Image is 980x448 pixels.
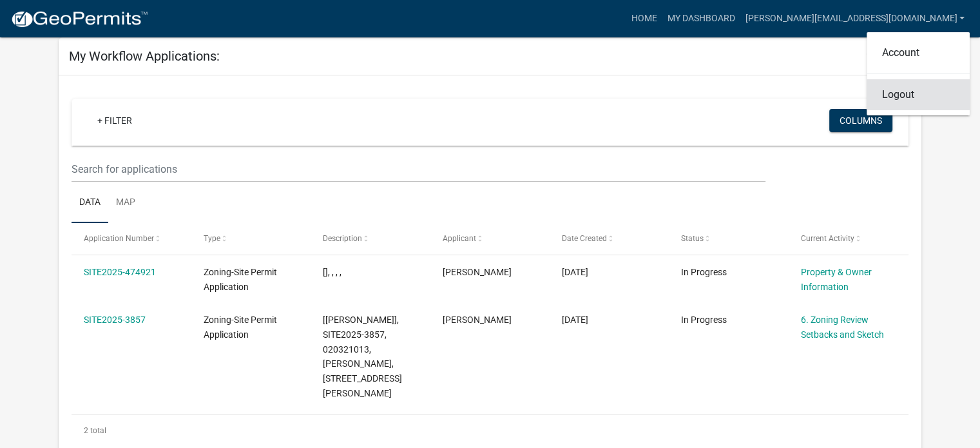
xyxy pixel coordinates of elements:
[867,79,970,110] a: Logout
[323,267,341,277] span: [], , , ,
[191,223,310,254] datatable-header-cell: Type
[550,223,669,254] datatable-header-cell: Date Created
[443,234,476,243] span: Applicant
[443,267,512,277] span: Dean Nelson
[84,234,154,243] span: Application Number
[323,315,402,398] span: [Tyler Lindsay], SITE2025-3857, 020321013, DEAN NELSON, 19266 SHERMAN SHORES RD
[662,6,740,31] a: My Dashboard
[69,48,220,64] h5: My Workflow Applications:
[430,223,549,254] datatable-header-cell: Applicant
[562,267,588,277] span: 09/08/2025
[84,267,156,277] a: SITE2025-474921
[323,234,362,243] span: Description
[789,223,908,254] datatable-header-cell: Current Activity
[108,182,143,224] a: Map
[829,109,892,132] button: Columns
[867,37,970,68] a: Account
[204,315,277,340] span: Zoning-Site Permit Application
[311,223,430,254] datatable-header-cell: Description
[740,6,970,31] a: [PERSON_NAME][EMAIL_ADDRESS][DOMAIN_NAME]
[801,267,872,292] a: Property & Owner Information
[681,315,727,325] span: In Progress
[443,315,512,325] span: Dean Nelson
[562,315,588,325] span: 09/08/2025
[801,234,854,243] span: Current Activity
[84,315,146,325] a: SITE2025-3857
[562,234,607,243] span: Date Created
[87,109,142,132] a: + Filter
[669,223,788,254] datatable-header-cell: Status
[72,182,108,224] a: Data
[681,267,727,277] span: In Progress
[72,156,765,182] input: Search for applications
[681,234,704,243] span: Status
[204,267,277,292] span: Zoning-Site Permit Application
[801,315,884,340] a: 6. Zoning Review Setbacks and Sketch
[72,223,191,254] datatable-header-cell: Application Number
[72,414,908,447] div: 2 total
[204,234,220,243] span: Type
[867,32,970,115] div: [PERSON_NAME][EMAIL_ADDRESS][DOMAIN_NAME]
[626,6,662,31] a: Home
